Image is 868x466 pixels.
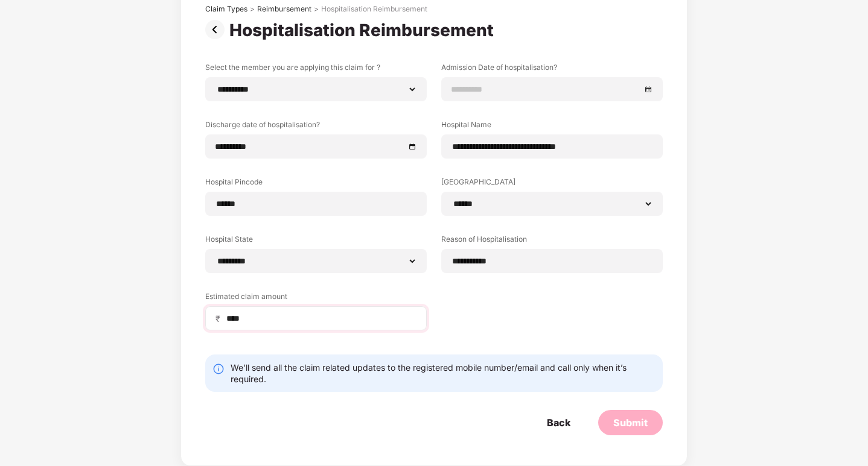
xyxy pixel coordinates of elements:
[205,20,229,39] img: svg+xml;base64,PHN2ZyBpZD0iUHJldi0zMngzMiIgeG1sbnM9Imh0dHA6Ly93d3cudzMub3JnLzIwMDAvc3ZnIiB3aWR0aD...
[321,4,427,14] div: Hospitalisation Reimbursement
[441,119,663,134] label: Hospital Name
[205,4,247,14] div: Claim Types
[229,20,499,40] div: Hospitalisation Reimbursement
[547,416,570,429] div: Back
[314,4,319,14] div: >
[215,313,225,324] span: ₹
[250,4,255,14] div: >
[205,234,427,249] label: Hospital State
[205,177,427,192] label: Hospital Pincode
[205,62,427,77] label: Select the member you are applying this claim for ?
[205,291,427,306] label: Estimated claim amount
[441,177,663,192] label: [GEOGRAPHIC_DATA]
[205,119,427,134] label: Discharge date of hospitalisation?
[212,363,225,375] img: svg+xml;base64,PHN2ZyBpZD0iSW5mby0yMHgyMCIgeG1sbnM9Imh0dHA6Ly93d3cudzMub3JnLzIwMDAvc3ZnIiB3aWR0aD...
[231,362,656,385] div: We’ll send all the claim related updates to the registered mobile number/email and call only when...
[441,62,663,77] label: Admission Date of hospitalisation?
[441,234,663,249] label: Reason of Hospitalisation
[613,416,648,429] div: Submit
[257,4,311,14] div: Reimbursement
